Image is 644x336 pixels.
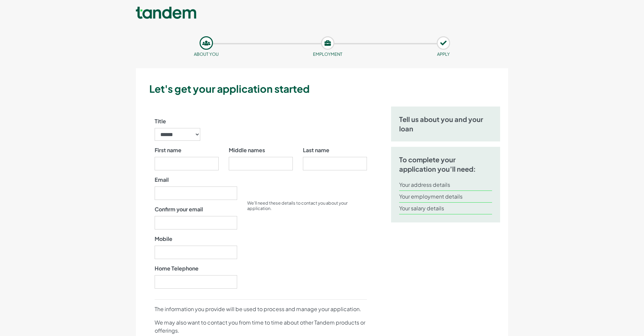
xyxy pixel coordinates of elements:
[155,205,203,213] label: Confirm your email
[399,191,492,203] li: Your employment details
[437,51,450,57] small: APPLY
[229,146,265,154] label: Middle names
[194,51,219,57] small: About you
[399,155,492,174] h5: To complete your application you’ll need:
[303,146,329,154] label: Last name
[399,115,492,133] h5: Tell us about you and your loan
[155,305,367,313] p: The information you provide will be used to process and manage your application.
[399,179,492,191] li: Your address details
[399,203,492,214] li: Your salary details
[155,146,181,154] label: First name
[155,176,169,184] label: Email
[155,264,199,272] label: Home Telephone
[155,319,367,335] p: We may also want to contact you from time to time about other Tandem products or offerings.
[149,82,505,96] h3: Let's get your application started
[155,235,172,243] label: Mobile
[155,117,166,125] label: Title
[247,200,347,211] small: We’ll need these details to contact you about your application.
[313,51,342,57] small: Employment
